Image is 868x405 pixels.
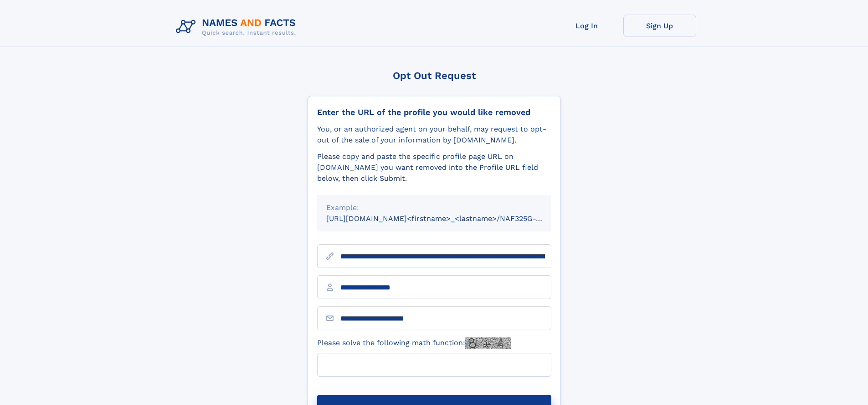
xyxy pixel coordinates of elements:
div: You, or an authorized agent on your behalf, may request to opt-out of the sale of your informatio... [317,124,551,146]
a: Log In [550,15,623,37]
small: [URL][DOMAIN_NAME]<firstname>_<lastname>/NAF325G-xxxxxxxx [326,214,569,223]
div: Please copy and paste the specific profile page URL on [DOMAIN_NAME] you want removed into the Pr... [317,151,551,184]
div: Example: [326,202,542,213]
img: Logo Names and Facts [172,15,303,39]
label: Please solve the following math function: [317,337,511,349]
div: Enter the URL of the profile you would like removed [317,107,551,117]
div: Opt Out Request [308,70,561,81]
a: Sign Up [623,15,696,37]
